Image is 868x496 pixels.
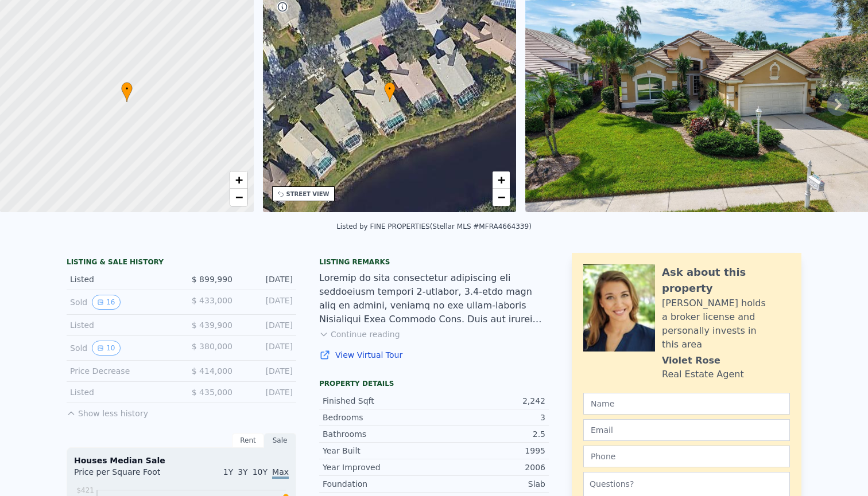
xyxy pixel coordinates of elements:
[192,366,232,376] span: $ 414,000
[319,257,549,267] div: Listing remarks
[92,341,120,356] button: View historical data
[74,466,181,485] div: Price per Square Foot
[232,433,264,448] div: Rent
[336,222,532,231] div: Listed by FINE PROPERTIES (Stellar MLS #MFRA4664339)
[662,354,720,368] div: Violet Rose
[323,478,434,490] div: Foundation
[192,275,232,284] span: $ 899,990
[323,445,434,456] div: Year Built
[434,395,545,407] div: 2,242
[70,365,172,377] div: Price Decrease
[323,462,434,473] div: Year Improved
[384,84,396,94] span: •
[493,189,510,206] a: Zoom out
[493,171,510,189] a: Zoom in
[67,403,148,419] button: Show less history
[498,190,505,204] span: −
[70,386,172,398] div: Listed
[70,274,172,285] div: Listed
[242,341,293,356] div: [DATE]
[323,395,434,407] div: Finished Sqft
[434,462,545,473] div: 2006
[121,84,133,94] span: •
[230,189,247,206] a: Zoom out
[223,467,233,477] span: 1Y
[319,271,549,326] div: Loremip do sita consectetur adipiscing eli seddoeiusm tempori 2-utlabor, 3.4-etdo magn aliq en ad...
[384,82,396,102] div: •
[192,296,232,305] span: $ 433,000
[583,419,790,441] input: Email
[230,171,247,189] a: Zoom in
[192,388,232,397] span: $ 435,000
[498,173,505,187] span: +
[272,467,289,479] span: Max
[434,412,545,423] div: 3
[264,433,296,448] div: Sale
[253,467,268,477] span: 10Y
[238,467,247,477] span: 3Y
[242,365,293,377] div: [DATE]
[192,321,232,330] span: $ 439,900
[286,190,330,198] div: STREET VIEW
[323,412,434,423] div: Bedrooms
[70,341,172,356] div: Sold
[242,274,293,285] div: [DATE]
[662,296,790,352] div: [PERSON_NAME] holds a broker license and personally invests in this area
[242,295,293,310] div: [DATE]
[121,82,133,102] div: •
[583,446,790,467] input: Phone
[70,319,172,331] div: Listed
[67,257,296,269] div: LISTING & SALE HISTORY
[662,264,790,296] div: Ask about this property
[235,190,242,204] span: −
[319,349,549,361] a: View Virtual Tour
[434,445,545,456] div: 1995
[434,478,545,490] div: Slab
[92,295,120,310] button: View historical data
[235,173,242,187] span: +
[192,342,232,351] span: $ 380,000
[74,455,289,466] div: Houses Median Sale
[242,319,293,331] div: [DATE]
[319,329,400,340] button: Continue reading
[583,393,790,415] input: Name
[319,379,549,388] div: Property details
[434,428,545,440] div: 2.5
[76,486,94,494] tspan: $421
[70,295,172,310] div: Sold
[323,428,434,440] div: Bathrooms
[662,368,744,381] div: Real Estate Agent
[242,386,293,398] div: [DATE]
